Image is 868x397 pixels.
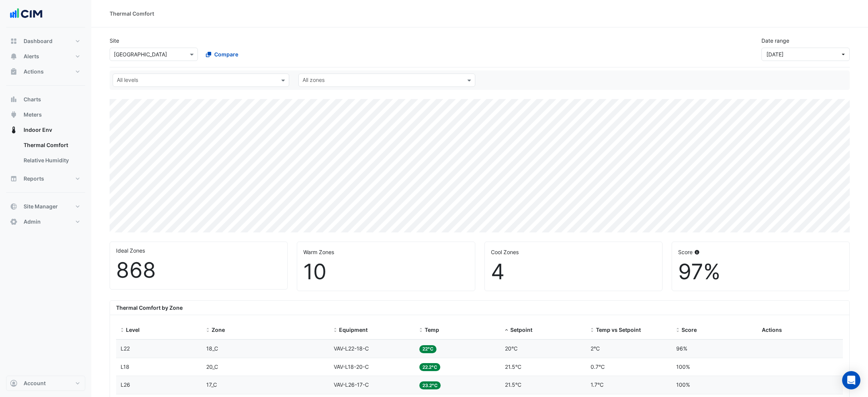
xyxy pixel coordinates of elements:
span: 17_C [206,381,217,388]
span: L26 [121,381,130,388]
span: Admin [24,218,41,226]
span: Equipment [339,327,368,333]
button: Compare [201,48,243,61]
span: L22 [121,345,130,352]
button: Actions [6,64,85,79]
span: Dashboard [24,37,53,45]
span: 21.5°C [505,381,521,388]
button: Account [6,376,85,391]
span: Account [24,379,46,387]
button: Admin [6,214,85,229]
span: 23.2°C [419,381,441,389]
span: 20°C [505,345,518,352]
div: 868 [116,258,281,283]
button: Charts [6,92,85,107]
div: Open Intercom Messenger [842,371,860,389]
span: Score [682,327,697,333]
span: VAV-L22-18-C [334,345,369,352]
div: 4 [491,259,656,285]
span: Temp vs Setpoint [596,327,641,333]
app-icon: Charts [10,96,18,103]
label: Site [110,37,119,45]
div: Indoor Env [6,138,85,171]
span: Charts [24,96,41,103]
span: Setpoint [510,327,532,333]
span: Compare [214,50,238,58]
span: 100% [676,363,690,370]
span: Actions [24,68,44,75]
span: VAV-L18-20-C [334,363,369,370]
button: Alerts [6,49,85,64]
button: Dashboard [6,34,85,49]
span: 20_C [206,363,218,370]
div: Warm Zones [303,248,468,256]
button: Indoor Env [6,122,85,138]
span: Meters [24,111,42,118]
span: 22°C [419,345,436,353]
app-icon: Dashboard [10,37,18,45]
button: [DATE] [761,48,850,61]
span: Site Manager [24,203,58,210]
b: Thermal Comfort by Zone [116,304,183,311]
span: 100% [676,381,690,388]
app-icon: Actions [10,68,18,75]
app-icon: Meters [10,111,18,118]
div: 97% [678,259,843,285]
span: Alerts [24,53,39,60]
div: Thermal Comfort [110,10,154,18]
div: 10 [303,259,468,285]
span: 0.7°C [591,363,605,370]
span: Indoor Env [24,126,52,134]
span: 2°C [591,345,600,352]
button: Site Manager [6,199,85,214]
span: VAV-L26-17-C [334,381,369,388]
span: Actions [762,327,782,333]
app-icon: Admin [10,218,18,226]
span: 1.7°C [591,381,604,388]
div: All zones [301,76,325,86]
button: Meters [6,107,85,122]
span: 01 Oct 25 [766,51,784,58]
div: Score [678,248,843,256]
span: Level [126,327,140,333]
app-icon: Site Manager [10,203,18,210]
a: Relative Humidity [18,153,85,168]
a: Thermal Comfort [18,138,85,153]
span: 22.2°C [419,363,440,371]
span: 18_C [206,345,218,352]
app-icon: Indoor Env [10,126,18,134]
button: Reports [6,171,85,186]
span: Temp [425,327,439,333]
span: 21.5°C [505,363,521,370]
span: 96% [676,345,687,352]
img: Company Logo [9,6,43,21]
label: Date range [761,37,789,45]
span: Zone [212,327,225,333]
div: Cool Zones [491,248,656,256]
app-icon: Alerts [10,53,18,60]
span: Reports [24,175,44,182]
div: All levels [116,76,138,86]
div: Ideal Zones [116,247,281,255]
span: L18 [121,363,129,370]
app-icon: Reports [10,175,18,182]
